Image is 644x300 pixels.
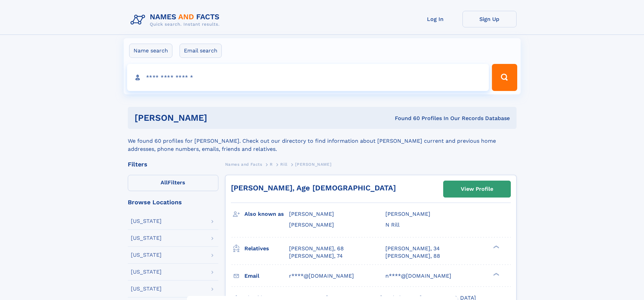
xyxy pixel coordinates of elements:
[408,11,462,27] a: Log In
[131,269,162,275] div: [US_STATE]
[129,44,172,58] label: Name search
[270,160,273,168] a: R
[128,129,517,153] div: We found 60 profiles for [PERSON_NAME]. Check out our directory to find information about [PERSON...
[289,222,334,228] span: [PERSON_NAME]
[444,181,510,197] a: View Profile
[280,162,287,167] span: Rill
[231,184,396,192] a: [PERSON_NAME], Age [DEMOGRAPHIC_DATA]
[289,252,343,260] a: [PERSON_NAME], 74
[301,115,510,122] div: Found 60 Profiles In Our Records Database
[461,181,493,197] div: View Profile
[462,11,517,27] a: Sign Up
[244,208,289,220] h3: Also known as
[131,218,162,224] div: [US_STATE]
[385,245,440,252] a: [PERSON_NAME], 34
[295,162,331,167] span: [PERSON_NAME]
[270,162,273,167] span: R
[161,179,168,186] span: All
[128,199,218,205] div: Browse Locations
[289,245,344,252] a: [PERSON_NAME], 68
[244,270,289,282] h3: Email
[244,243,289,254] h3: Relatives
[492,64,517,91] button: Search Button
[131,286,162,292] div: [US_STATE]
[127,64,489,91] input: search input
[385,222,400,228] span: N Rill
[128,175,218,191] label: Filters
[289,211,334,217] span: [PERSON_NAME]
[225,160,262,168] a: Names and Facts
[180,44,222,58] label: Email search
[385,211,430,217] span: [PERSON_NAME]
[131,235,162,241] div: [US_STATE]
[492,245,500,249] div: ❯
[280,160,287,168] a: Rill
[128,161,218,167] div: Filters
[131,252,162,258] div: [US_STATE]
[492,272,500,276] div: ❯
[385,252,440,260] a: [PERSON_NAME], 88
[128,11,225,29] img: Logo Names and Facts
[135,114,301,122] h1: [PERSON_NAME]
